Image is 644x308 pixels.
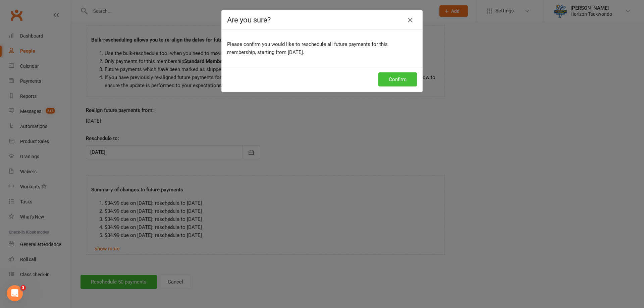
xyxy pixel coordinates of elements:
[227,41,388,55] span: Please confirm you would like to reschedule all future payments for this membership, starting fro...
[227,16,417,24] h4: Are you sure?
[378,72,417,86] button: Confirm
[7,285,23,301] iframe: Intercom live chat
[405,15,416,25] button: Close
[20,285,26,291] span: 3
